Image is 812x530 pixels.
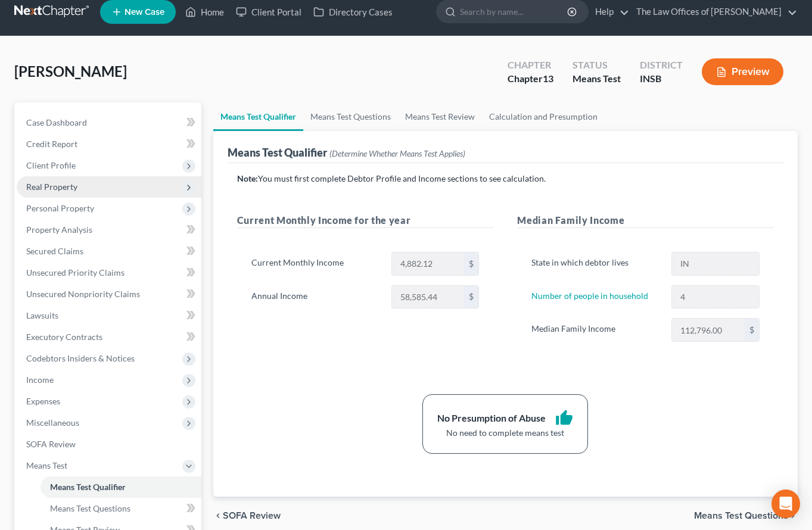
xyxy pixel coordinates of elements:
span: SOFA Review [223,511,281,520]
span: Real Property [26,182,77,192]
input: 0.00 [392,286,465,308]
span: Client Profile [26,160,76,170]
i: thumb_up [555,409,573,427]
div: INSB [640,72,683,86]
span: [PERSON_NAME] [14,63,127,80]
a: Unsecured Priority Claims [17,262,201,283]
input: Search by name... [460,1,569,23]
div: $ [745,319,759,341]
a: Help [589,1,629,23]
a: Lawsuits [17,305,201,326]
span: Means Test [26,460,67,470]
div: District [640,58,683,72]
input: -- [672,286,759,308]
div: Means Test Qualifier [228,145,465,160]
a: Credit Report [17,133,201,155]
a: Means Test Questions [41,498,201,519]
span: Personal Property [26,203,94,213]
label: Median Family Income [525,318,665,342]
a: Means Test Review [398,102,482,131]
div: No Presumption of Abuse [437,411,546,425]
span: Means Test Questions [694,511,788,520]
span: Secured Claims [26,246,83,256]
input: 0.00 [672,319,745,341]
div: No need to complete means test [437,427,573,439]
div: Status [573,58,621,72]
div: Chapter [508,72,553,86]
span: Credit Report [26,139,77,149]
a: Means Test Questions [303,102,398,131]
span: 13 [543,73,553,84]
span: Means Test Qualifier [50,482,126,492]
i: chevron_left [213,511,223,520]
span: Executory Contracts [26,332,102,342]
a: SOFA Review [17,434,201,455]
a: Home [179,1,230,23]
p: You must first complete Debtor Profile and Income sections to see calculation. [237,173,774,185]
span: Case Dashboard [26,117,87,127]
span: SOFA Review [26,439,76,449]
a: Case Dashboard [17,112,201,133]
input: 0.00 [392,252,465,275]
span: New Case [125,8,164,17]
a: Calculation and Presumption [482,102,605,131]
h5: Median Family Income [517,213,774,228]
label: State in which debtor lives [525,252,665,276]
span: Codebtors Insiders & Notices [26,353,135,363]
a: Means Test Qualifier [213,102,303,131]
a: Property Analysis [17,219,201,241]
button: Preview [702,58,783,85]
a: Executory Contracts [17,326,201,348]
div: Open Intercom Messenger [771,490,800,518]
a: Client Portal [230,1,307,23]
span: Expenses [26,396,60,406]
span: Property Analysis [26,225,92,235]
button: Means Test Questions chevron_right [694,511,798,520]
span: (Determine Whether Means Test Applies) [329,148,465,158]
label: Annual Income [245,285,385,309]
span: Unsecured Nonpriority Claims [26,289,140,299]
div: $ [464,286,478,308]
div: Chapter [508,58,553,72]
div: Means Test [573,72,621,86]
strong: Note: [237,173,258,183]
div: $ [464,252,478,275]
button: chevron_left SOFA Review [213,511,281,520]
a: The Law Offices of [PERSON_NAME] [630,1,797,23]
span: Miscellaneous [26,417,79,428]
span: Means Test Questions [50,503,130,513]
a: Means Test Qualifier [41,476,201,498]
a: Secured Claims [17,241,201,262]
a: Directory Cases [307,1,399,23]
a: Number of people in household [531,291,648,301]
span: Unsecured Priority Claims [26,267,125,278]
label: Current Monthly Income [245,252,385,276]
h5: Current Monthly Income for the year [237,213,494,228]
span: Income [26,375,54,385]
a: Unsecured Nonpriority Claims [17,283,201,305]
input: State [672,252,759,275]
span: Lawsuits [26,310,58,320]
